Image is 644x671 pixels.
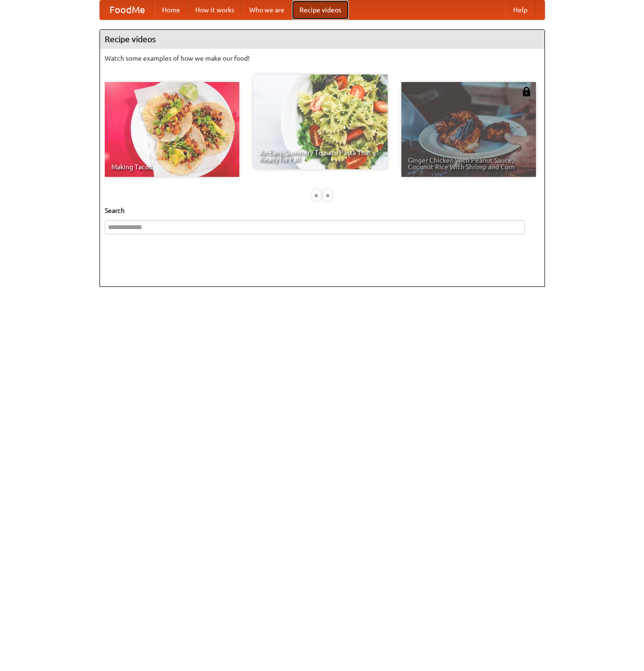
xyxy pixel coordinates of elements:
a: FoodMe [100,0,154,19]
p: Watch some examples of how we make our food! [105,54,540,63]
a: An Easy, Summery Tomato Pasta That's Ready for Fall [253,74,388,169]
img: 483408.png [522,87,531,96]
span: An Easy, Summery Tomato Pasta That's Ready for Fall [260,149,381,163]
div: « [312,189,321,201]
h5: Search [105,206,540,215]
a: Home [154,0,188,19]
span: Making Tacos [111,164,233,170]
a: Recipe videos [292,0,349,19]
a: How it works [188,0,242,19]
a: Who we are [242,0,292,19]
a: Help [506,0,535,19]
a: Making Tacos [105,82,239,177]
h4: Recipe videos [100,30,544,49]
div: » [323,189,332,201]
